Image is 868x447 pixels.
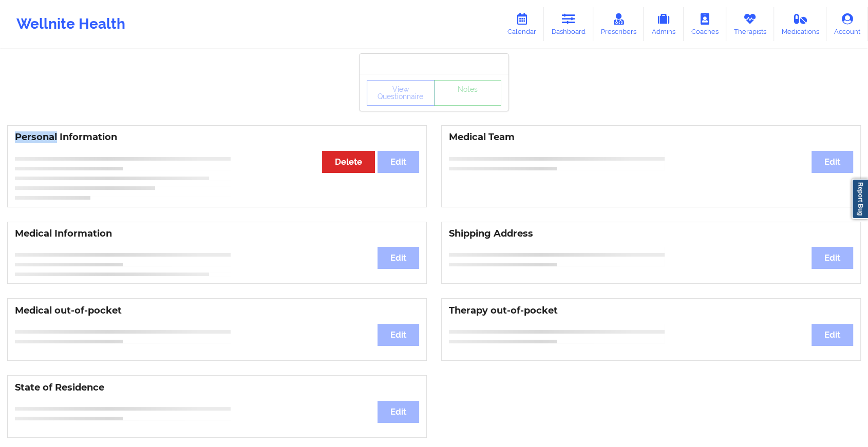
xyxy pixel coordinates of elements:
[774,7,827,41] a: Medications
[15,131,419,143] h3: Personal Information
[15,382,419,394] h3: State of Residence
[15,228,419,240] h3: Medical Information
[684,7,726,41] a: Coaches
[449,228,853,240] h3: Shipping Address
[826,7,868,41] a: Account
[322,151,375,173] button: Delete
[15,305,419,317] h3: Medical out-of-pocket
[449,305,853,317] h3: Therapy out-of-pocket
[644,7,684,41] a: Admins
[500,7,544,41] a: Calendar
[726,7,774,41] a: Therapists
[544,7,593,41] a: Dashboard
[852,179,868,219] a: Report Bug
[593,7,644,41] a: Prescribers
[449,131,853,143] h3: Medical Team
